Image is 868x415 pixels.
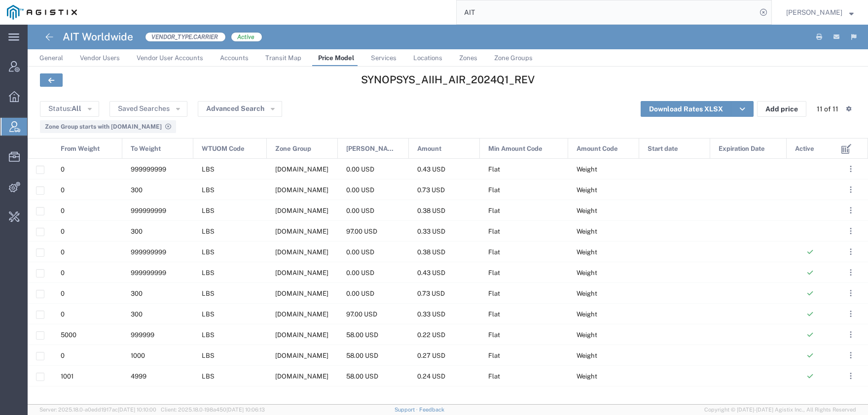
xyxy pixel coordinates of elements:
span: 0 [61,311,65,318]
span: 0.00 USD [346,248,374,256]
div: 11 of 11 [817,104,838,114]
span: 5000 [61,331,76,339]
span: Vendor Users [80,54,120,62]
span: Expiration Date [719,138,765,159]
span: . . . [850,308,852,320]
span: 58.00 USD [346,352,378,359]
span: . . . [850,225,852,237]
span: 0.33 USD [417,228,445,235]
span: 999999999 [131,207,166,214]
span: Min Amount Code [488,138,542,159]
span: LBS [202,186,215,194]
span: VENDOR_TYPE.CARRIER [145,32,226,42]
button: Add price [757,101,806,117]
span: 58.00 USD [346,373,378,380]
span: US.CA-US.CA [275,166,328,173]
span: 0.43 USD [417,269,445,277]
span: Carrie Virgilio [786,7,842,18]
span: 0 [61,290,65,297]
span: 0.24 USD [417,373,445,380]
button: ... [844,286,858,300]
button: Status:All [40,101,99,117]
span: LBS [202,248,215,256]
span: 0.00 USD [346,290,374,297]
span: US.CA-US.CA [275,311,328,318]
button: ... [844,204,858,217]
span: Transit Map [265,54,301,62]
span: 0.00 USD [346,269,374,277]
span: 4999 [131,373,146,380]
span: Services [371,54,397,62]
span: Weight [577,166,597,173]
input: Search for shipment number, reference number [457,0,757,24]
span: 1001 [61,373,73,380]
button: ... [844,162,858,176]
span: LBS [202,207,215,214]
span: 0.00 USD [346,186,374,194]
span: Weight [577,228,597,235]
a: Feedback [419,407,444,413]
button: ... [844,348,858,362]
span: 58.00 USD [346,331,378,339]
span: 0.73 USD [417,186,445,194]
span: 999999 [131,331,154,339]
span: 0.38 USD [417,248,445,256]
span: US.CA-US.CA [275,352,328,359]
span: 0.22 USD [417,331,445,339]
button: ... [844,266,858,279]
span: 0 [61,166,65,173]
span: 0.00 USD [346,207,374,214]
span: 300 [131,186,143,194]
span: Flat [488,228,500,235]
span: US.CA-US.CA [275,331,328,339]
span: Flat [488,311,500,318]
span: . . . [850,349,852,361]
span: Weight [577,248,597,256]
span: 0.33 USD [417,311,445,318]
span: To Weight [131,138,161,159]
span: . . . [850,184,852,196]
span: 97.00 USD [346,311,377,318]
span: . . . [850,246,852,258]
span: . . . [850,329,852,341]
span: Flat [488,248,500,256]
span: 97.00 USD [346,228,377,235]
span: General [39,54,63,62]
span: 0 [61,186,65,194]
span: Weight [577,186,597,194]
span: Weight [577,352,597,359]
button: ... [844,245,858,259]
span: Active [795,138,814,159]
span: Weight [577,331,597,339]
span: [PERSON_NAME] [346,138,398,159]
span: 0 [61,269,65,277]
span: WTUOM Code [202,138,245,159]
h4: AIT Worldwide [63,25,133,49]
span: Flat [488,166,500,173]
span: . . . [850,163,852,175]
span: 999999999 [131,166,166,173]
a: Download Rates XLSX [641,101,731,117]
button: ... [844,224,858,238]
span: Accounts [220,54,249,62]
span: LBS [202,166,215,173]
span: Flat [488,269,500,277]
span: Copyright © [DATE]-[DATE] Agistix Inc., All Rights Reserved [704,406,856,414]
span: Amount [417,138,441,159]
span: 0 [61,228,65,235]
span: 0 [61,248,65,256]
span: Active [231,32,262,42]
span: . . . [850,287,852,299]
button: Saved Searches [109,101,187,117]
button: ... [844,369,858,383]
span: LBS [202,269,215,277]
span: Flat [488,352,500,359]
span: 0.73 USD [417,290,445,297]
span: US.CA-US.CA [275,269,328,277]
span: 0.00 USD [346,166,374,173]
span: 0.38 USD [417,207,445,214]
span: Zone Group [275,138,311,159]
span: Zones [459,54,477,62]
span: Zone Group starts with US.CA-US.CA [45,123,162,130]
span: Locations [413,54,442,62]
